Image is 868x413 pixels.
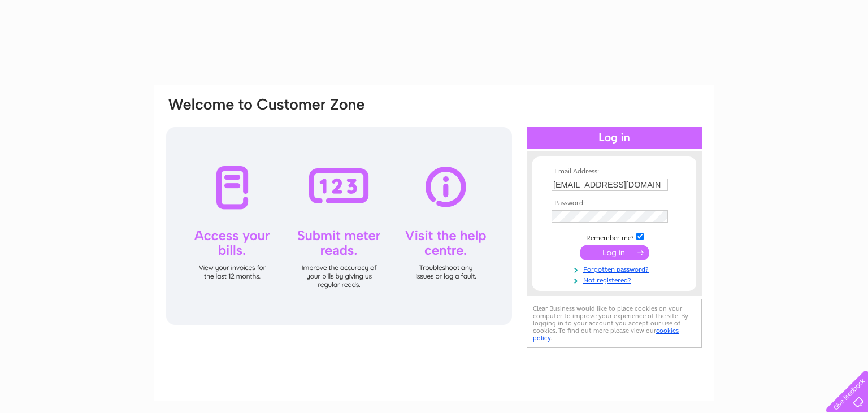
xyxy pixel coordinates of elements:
[527,299,702,348] div: Clear Business would like to place cookies on your computer to improve your experience of the sit...
[549,168,680,176] th: Email Address:
[552,274,680,285] a: Not registered?
[549,231,680,242] td: Remember me?
[549,199,680,207] th: Password:
[533,327,679,342] a: cookies policy
[580,245,649,260] input: Submit
[552,263,680,274] a: Forgotten password?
